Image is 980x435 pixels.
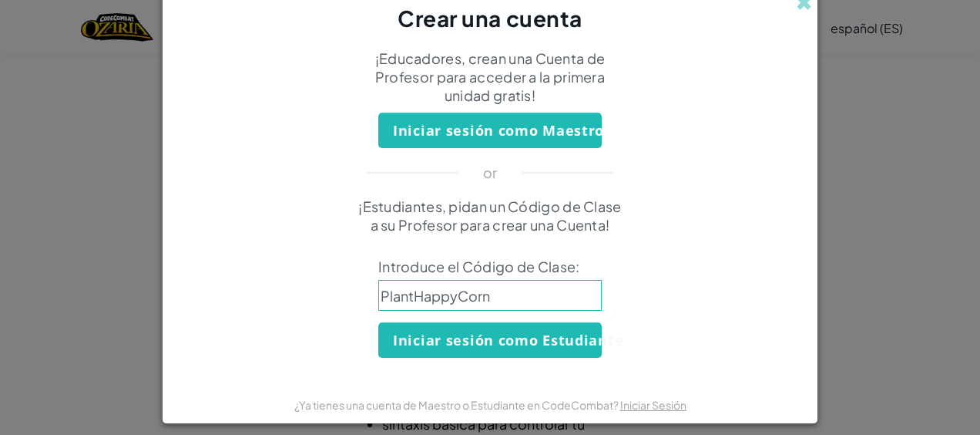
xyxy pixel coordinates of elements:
p: ¡Estudiantes, pidan un Código de Clase a su Profesor para crear una Cuenta! [355,197,625,234]
span: Introduce el Código de Clase: [378,258,602,276]
a: Iniciar Sesión [620,398,686,412]
button: Iniciar sesión como Estudiante [378,322,602,358]
span: ¿Ya tienes una cuenta de Maestro o Estudiante en CodeCombat? [294,398,620,412]
p: ¡Educadores, crean una Cuenta de Profesor para acceder a la primera unidad gratis! [355,49,625,105]
span: Crear una cuenta [398,5,582,32]
button: Iniciar sesión como Maestro [378,113,602,148]
p: or [483,164,498,182]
